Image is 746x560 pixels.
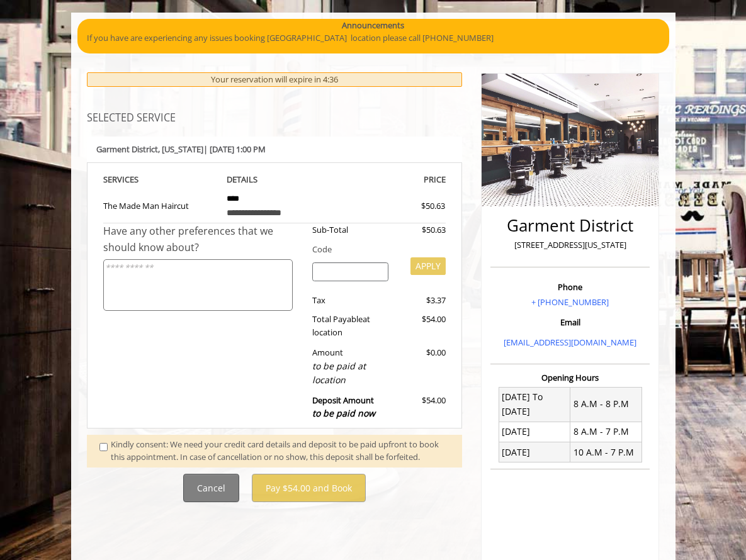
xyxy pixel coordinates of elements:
h3: Opening Hours [490,373,650,382]
div: $3.37 [398,294,446,307]
h3: Phone [494,283,647,291]
div: $54.00 [398,394,446,421]
div: Your reservation will expire in 4:36 [87,72,463,87]
td: 8 A.M - 7 P.M [570,422,641,442]
td: [DATE] [499,422,570,442]
div: Code [303,243,446,256]
span: to be paid now [312,407,375,419]
td: [DATE] To [DATE] [499,387,570,422]
div: $50.63 [388,199,445,213]
div: Sub-Total [303,223,398,237]
th: DETAILS [217,172,332,187]
p: [STREET_ADDRESS][US_STATE] [494,238,647,252]
div: $0.00 [398,346,446,388]
h2: Garment District [494,216,647,235]
div: Have any other preferences that we should know about? [103,223,303,255]
div: $50.63 [398,223,446,237]
td: [DATE] [499,442,570,462]
th: SERVICE [103,172,218,187]
button: Pay $54.00 and Book [252,474,366,502]
a: + [PHONE_NUMBER] [531,296,609,308]
td: 8 A.M - 8 P.M [570,387,641,422]
div: Tax [303,294,398,307]
td: The Made Man Haircut [103,186,218,223]
div: Amount [303,346,398,388]
span: , [US_STATE] [158,143,203,155]
button: Cancel [183,474,239,502]
div: Total Payable [303,313,398,339]
h3: Email [494,318,647,327]
b: Garment District | [DATE] 1:00 PM [96,143,266,155]
td: 10 A.M - 7 P.M [570,442,641,462]
p: If you have are experiencing any issues booking [GEOGRAPHIC_DATA] location please call [PHONE_NUM... [87,31,660,45]
a: [EMAIL_ADDRESS][DOMAIN_NAME] [504,337,636,348]
th: PRICE [332,172,446,187]
div: $54.00 [398,313,446,339]
div: to be paid at location [312,359,388,388]
b: Deposit Amount [312,395,375,420]
span: S [134,174,138,185]
b: Announcements [342,19,404,32]
button: APPLY [410,257,446,275]
h3: SELECTED SERVICE [87,113,463,124]
div: Kindly consent: We need your credit card details and deposit to be paid upfront to book this appo... [111,438,449,464]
